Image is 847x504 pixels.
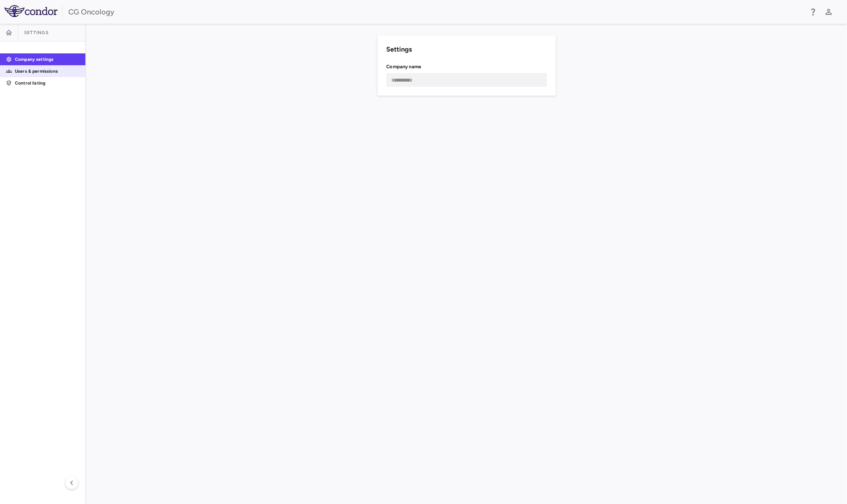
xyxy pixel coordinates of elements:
p: Users & permissions [15,68,79,75]
div: CG Oncology [68,6,804,17]
span: Settings [24,30,49,36]
h6: Settings [387,45,547,55]
p: Control listing [15,80,79,86]
img: logo-full-SnFGN8VE.png [4,5,58,17]
h6: Company name [387,63,547,70]
p: Company settings [15,56,79,63]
